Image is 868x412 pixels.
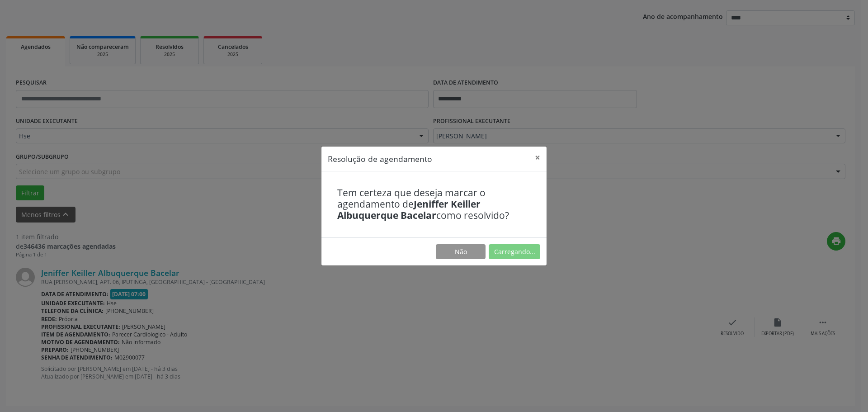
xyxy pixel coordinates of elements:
h5: Resolução de agendamento [328,153,432,165]
button: Não [436,244,486,260]
button: Carregando... [489,244,540,260]
b: Jeniffer Keiller Albuquerque Bacelar [337,198,481,222]
h4: Tem certeza que deseja marcar o agendamento de como resolvido? [337,187,531,222]
button: Close [528,147,547,169]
